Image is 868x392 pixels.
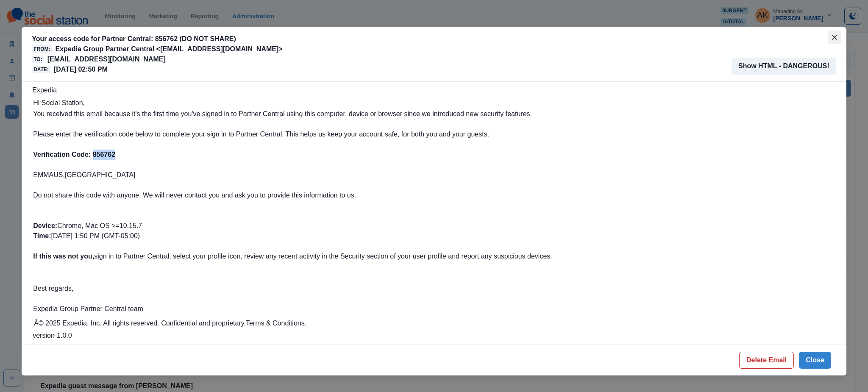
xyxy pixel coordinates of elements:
[32,66,50,73] span: Date:
[33,251,552,261] p: sign in to Partner Central, select your profile icon, review any recent activity in the Security ...
[33,305,143,312] span: Expedia Group Partner Central team
[33,211,552,241] p: Chrome, Mac OS >=10.15.7 [DATE] 1:50 PM (GMT-05:00)
[32,85,836,341] div: Expedia
[34,318,306,328] h4: Â© 2025 Expedia, Inc. All rights reserved. Confidential and proprietary. .
[33,151,115,158] b: Verification Code: 856762
[33,190,552,200] p: Do not share this code with anyone. We will never contact you and ask you to provide this informa...
[33,222,57,229] b: Device:
[828,31,841,44] button: Close
[739,352,794,369] button: Delete Email
[732,58,836,75] button: Show HTML - DANGEROUS!
[33,98,552,108] h1: Hi Social Station,
[246,320,305,327] a: Terms & Conditions
[799,352,831,369] button: Close
[33,253,94,260] b: If this was not you,
[33,232,51,239] b: Time:
[32,56,44,63] span: To:
[54,64,108,75] p: [DATE] 02:50 PM
[47,54,166,64] p: [EMAIL_ADDRESS][DOMAIN_NAME]
[33,331,553,341] p: version-1.0.0
[33,273,552,314] p: Best regards,
[32,34,282,44] p: Your access code for Partner Central: 856762 (DO NOT SHARE)
[33,109,552,139] p: You received this email because it's the first time you've signed in to Partner Central using thi...
[33,171,135,178] span: EMMAUS,[GEOGRAPHIC_DATA]
[32,45,52,53] span: From:
[56,44,283,54] p: Expedia Group Partner Central <[EMAIL_ADDRESS][DOMAIN_NAME]>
